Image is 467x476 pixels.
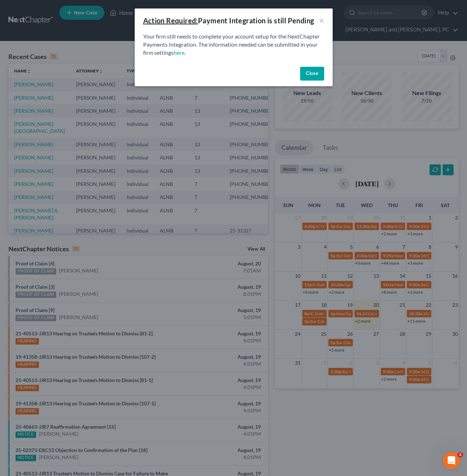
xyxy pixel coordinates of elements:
div: Payment Integration is still Pending [143,16,314,25]
button: × [319,16,324,25]
a: here [174,49,185,56]
u: Action Required: [143,16,198,25]
p: Your firm still needs to complete your account setup for the NextChapter Payments Integration. Th... [143,33,324,57]
span: 1 [457,452,463,458]
button: Close [300,67,324,81]
iframe: Intercom live chat [443,452,460,469]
